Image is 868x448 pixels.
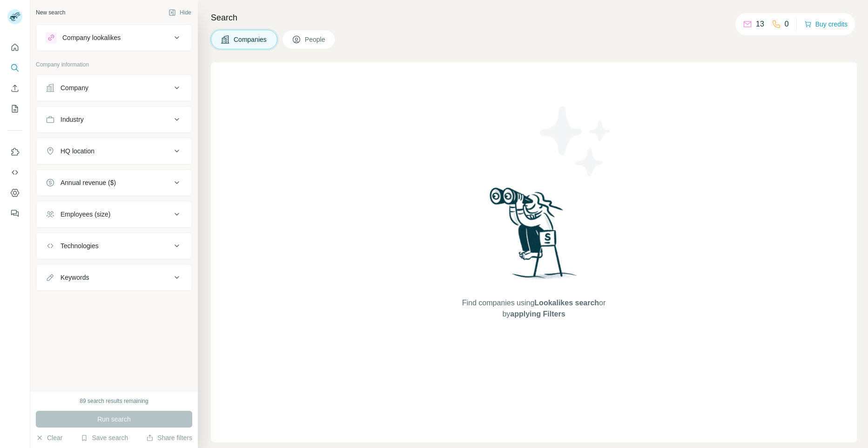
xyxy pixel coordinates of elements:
p: 13 [756,19,764,30]
button: Use Surfe on LinkedIn [7,144,22,160]
div: Company [61,83,88,92]
p: Company information [36,60,192,69]
span: Companies [234,35,268,44]
div: Employees (size) [61,210,110,219]
h4: Search [211,11,857,24]
span: People [305,35,326,44]
img: Surfe Illustration - Woman searching with binoculars [485,185,582,289]
button: Annual revenue ($) [36,171,192,194]
span: Find companies using or by [459,297,608,320]
div: Keywords [61,273,89,282]
button: Company lookalikes [36,26,192,49]
button: Use Surfe API [7,164,22,181]
div: New search [36,8,65,17]
button: HQ location [36,140,192,162]
img: Surfe Illustration - Stars [534,99,618,183]
button: Quick start [7,39,22,56]
button: Enrich CSV [7,80,22,97]
button: Dashboard [7,184,22,201]
button: My lists [7,100,22,117]
button: Clear [36,433,62,442]
button: Save search [81,433,128,442]
div: Company lookalikes [62,33,121,42]
button: Keywords [36,266,192,289]
button: Buy credits [804,18,848,31]
button: Search [7,59,22,76]
button: Hide [162,6,198,20]
span: Lookalikes search [534,299,599,307]
button: Industry [36,108,192,131]
div: Technologies [61,241,99,250]
p: 0 [785,19,789,30]
button: Technologies [36,235,192,257]
button: Share filters [146,433,192,442]
div: 89 search results remaining [80,397,148,405]
button: Feedback [7,205,22,222]
div: Industry [61,115,84,124]
button: Employees (size) [36,203,192,225]
div: HQ location [61,146,94,156]
div: Annual revenue ($) [61,178,116,187]
span: applying Filters [510,310,565,318]
button: Company [36,77,192,99]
